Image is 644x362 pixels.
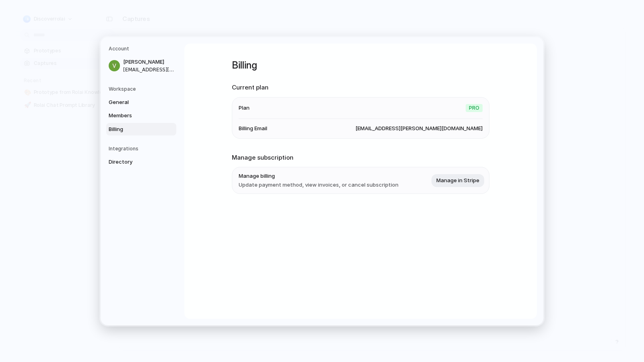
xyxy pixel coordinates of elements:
span: Billing [109,125,160,133]
a: General [106,96,176,108]
span: General [109,98,160,106]
span: Plan [239,104,250,112]
a: Directory [106,156,176,169]
span: Manage in Stripe [436,176,479,184]
span: [PERSON_NAME] [123,58,175,66]
span: Directory [109,158,160,166]
span: Billing Email [239,124,267,132]
span: Update payment method, view invoices, or cancel subscription [239,181,398,189]
button: Manage in Stripe [431,174,484,187]
span: Pro [466,104,483,112]
a: Members [106,109,176,122]
h1: Billing [232,58,489,73]
h5: Workspace [109,85,176,92]
h2: Manage subscription [232,153,489,162]
h5: Account [109,45,176,52]
span: Members [109,112,160,120]
span: Manage billing [239,172,398,180]
span: [EMAIL_ADDRESS][PERSON_NAME][DOMAIN_NAME] [355,124,483,132]
a: [PERSON_NAME][EMAIL_ADDRESS][PERSON_NAME][DOMAIN_NAME] [106,56,176,76]
h2: Current plan [232,83,489,92]
h5: Integrations [109,145,176,152]
a: Billing [106,123,176,135]
span: [EMAIL_ADDRESS][PERSON_NAME][DOMAIN_NAME] [123,66,175,73]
